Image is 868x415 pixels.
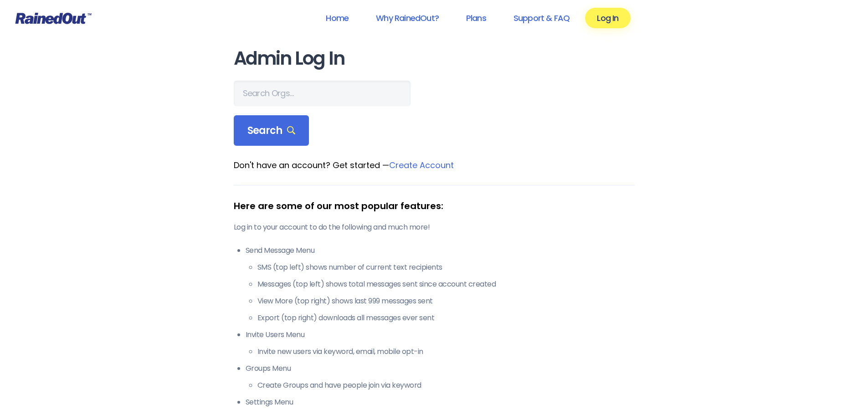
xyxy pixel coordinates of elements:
li: Groups Menu [246,363,635,391]
a: Why RainedOut? [364,8,451,28]
p: Log in to your account to do the following and much more! [234,222,635,233]
a: Create Account [389,159,454,171]
h1: Admin Log In [234,48,635,69]
a: Log In [585,8,630,28]
a: Home [314,8,360,28]
li: SMS (top left) shows number of current text recipients [257,262,635,273]
a: Plans [454,8,498,28]
li: Create Groups and have people join via keyword [257,380,635,391]
li: Invite Users Menu [246,329,635,357]
li: Send Message Menu [246,245,635,323]
a: Support & FAQ [502,8,581,28]
div: Here are some of our most popular features: [234,199,635,213]
input: Search Orgs… [234,81,411,106]
li: View More (top right) shows last 999 messages sent [257,296,635,307]
li: Export (top right) downloads all messages ever sent [257,313,635,323]
div: Search [234,115,309,146]
li: Invite new users via keyword, email, mobile opt-in [257,346,635,357]
span: Search [247,124,296,137]
li: Messages (top left) shows total messages sent since account created [257,279,635,290]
